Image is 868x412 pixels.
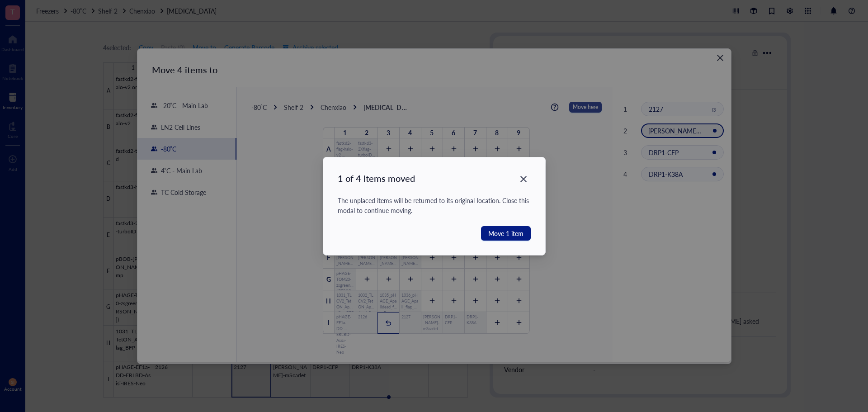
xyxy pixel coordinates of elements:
[338,172,531,185] div: 1 of 4 items moved
[481,226,530,241] button: Move 1 item
[338,195,531,215] div: The unplaced items will be returned to its original location. Close this modal to continue moving.
[516,172,530,186] button: Close
[488,228,523,238] span: Move 1 item
[516,174,530,185] span: Close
